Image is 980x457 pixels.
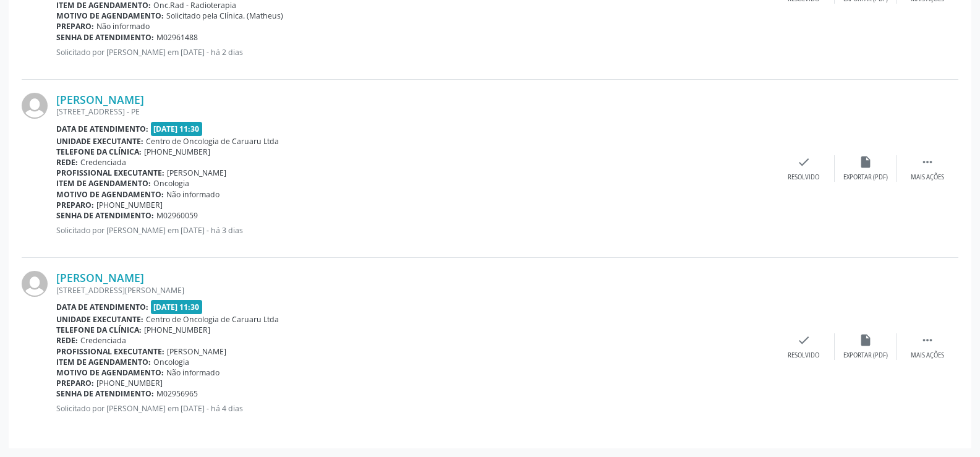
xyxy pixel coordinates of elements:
span: [PHONE_NUMBER] [144,147,210,157]
span: Não informado [96,21,150,32]
span: Credenciada [80,335,126,346]
i:  [921,333,934,347]
b: Item de agendamento: [56,178,151,189]
span: [PERSON_NAME] [167,168,226,178]
b: Data de atendimento: [56,302,148,312]
b: Motivo de agendamento: [56,11,164,21]
b: Telefone da clínica: [56,325,142,335]
span: [DATE] 11:30 [151,122,203,136]
b: Preparo: [56,200,94,210]
b: Rede: [56,157,78,168]
span: [DATE] 11:30 [151,300,203,314]
b: Motivo de agendamento: [56,367,164,378]
b: Motivo de agendamento: [56,189,164,200]
p: Solicitado por [PERSON_NAME] em [DATE] - há 4 dias [56,403,773,414]
span: Credenciada [80,157,126,168]
b: Rede: [56,335,78,346]
div: Mais ações [911,351,944,360]
span: Oncologia [153,178,189,189]
span: Centro de Oncologia de Caruaru Ltda [146,314,279,325]
div: Resolvido [788,351,819,360]
span: Solicitado pela Clínica. (Matheus) [166,11,283,21]
b: Senha de atendimento: [56,388,154,399]
div: [STREET_ADDRESS] - PE [56,106,773,117]
b: Telefone da clínica: [56,147,142,157]
b: Item de agendamento: [56,357,151,367]
b: Data de atendimento: [56,124,148,134]
b: Preparo: [56,378,94,388]
b: Senha de atendimento: [56,32,154,43]
div: [STREET_ADDRESS][PERSON_NAME] [56,285,773,296]
span: [PHONE_NUMBER] [96,200,163,210]
img: img [22,271,48,297]
span: M02961488 [156,32,198,43]
span: Centro de Oncologia de Caruaru Ltda [146,136,279,147]
i: insert_drive_file [859,333,872,347]
span: [PHONE_NUMBER] [144,325,210,335]
b: Profissional executante: [56,346,164,357]
b: Preparo: [56,21,94,32]
span: M02956965 [156,388,198,399]
img: img [22,93,48,119]
i: check [797,333,811,347]
b: Unidade executante: [56,314,143,325]
div: Exportar (PDF) [843,173,888,182]
b: Unidade executante: [56,136,143,147]
b: Senha de atendimento: [56,210,154,221]
div: Mais ações [911,173,944,182]
b: Profissional executante: [56,168,164,178]
span: M02960059 [156,210,198,221]
div: Resolvido [788,173,819,182]
span: [PERSON_NAME] [167,346,226,357]
p: Solicitado por [PERSON_NAME] em [DATE] - há 2 dias [56,47,773,58]
i: check [797,155,811,169]
p: Solicitado por [PERSON_NAME] em [DATE] - há 3 dias [56,225,773,236]
span: Não informado [166,189,219,200]
div: Exportar (PDF) [843,351,888,360]
i: insert_drive_file [859,155,872,169]
a: [PERSON_NAME] [56,271,144,284]
span: Oncologia [153,357,189,367]
span: Não informado [166,367,219,378]
a: [PERSON_NAME] [56,93,144,106]
span: [PHONE_NUMBER] [96,378,163,388]
i:  [921,155,934,169]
